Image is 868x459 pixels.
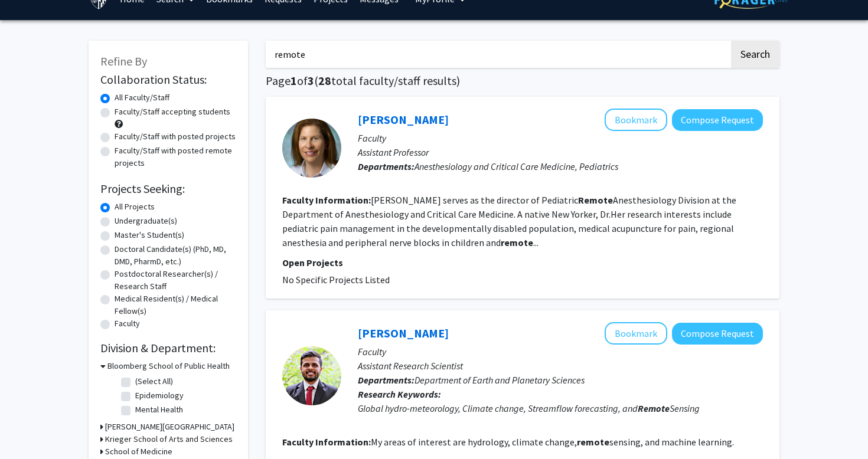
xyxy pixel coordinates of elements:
[358,359,763,373] p: Assistant Research Scientist
[105,433,233,445] h3: Krieger School of Arts and Sciences
[115,293,236,317] label: Medical Resident(s) / Medical Fellow(s)
[135,375,173,388] label: (Select All)
[100,341,236,355] h2: Division & Department:
[605,109,667,131] button: Add Joanne Shay to Bookmarks
[107,360,230,372] h3: Bloomberg School of Public Health
[577,436,609,448] b: remote
[605,322,667,345] button: Add Prakrut Kansara to Bookmarks
[731,41,779,68] button: Search
[115,145,236,169] label: Faculty/Staff with posted remote projects
[358,401,763,415] div: Global hydro-meteorology, Climate change, Streamflow forecasting, and Sensing
[115,215,177,227] label: Undergraduate(s)
[100,73,236,87] h2: Collaboration Status:
[115,229,184,241] label: Master's Student(s)
[105,421,234,433] h3: [PERSON_NAME][GEOGRAPHIC_DATA]
[638,402,670,414] b: Remote
[672,323,763,345] button: Compose Request to Prakrut Kansara
[115,91,169,104] label: All Faculty/Staff
[358,112,449,127] a: [PERSON_NAME]
[371,436,734,448] fg-read-more: My areas of interest are hydrology, climate change, sensing, and machine learning.
[282,255,763,270] p: Open Projects
[282,436,371,448] b: Faculty Information:
[291,73,297,88] span: 1
[672,109,763,131] button: Compose Request to Joanne Shay
[266,41,729,68] input: Search Keywords
[115,317,140,330] label: Faculty
[135,404,183,416] label: Mental Health
[308,73,314,88] span: 3
[115,201,155,213] label: All Projects
[115,106,230,118] label: Faculty/Staff accepting students
[578,194,613,206] b: Remote
[358,345,763,359] p: Faculty
[415,160,618,172] span: Anesthesiology and Critical Care Medicine, Pediatrics
[115,268,236,293] label: Postdoctoral Researcher(s) / Research Staff
[501,237,533,248] b: remote
[100,182,236,196] h2: Projects Seeking:
[282,274,390,286] span: No Specific Projects Listed
[358,374,415,386] b: Departments:
[415,374,585,386] span: Department of Earth and Planetary Sciences
[358,160,415,172] b: Departments:
[282,194,736,248] fg-read-more: [PERSON_NAME] serves as the director of Pediatric Anesthesiology Division at the Department of An...
[115,243,236,268] label: Doctoral Candidate(s) (PhD, MD, DMD, PharmD, etc.)
[358,326,449,340] a: [PERSON_NAME]
[266,74,779,88] h1: Page of ( total faculty/staff results)
[105,445,172,458] h3: School of Medicine
[358,131,763,145] p: Faculty
[9,406,50,450] iframe: Chat
[358,145,763,159] p: Assistant Professor
[282,194,371,206] b: Faculty Information:
[115,130,236,143] label: Faculty/Staff with posted projects
[358,388,441,400] b: Research Keywords:
[135,389,184,402] label: Epidemiology
[318,73,331,88] span: 28
[100,54,147,68] span: Refine By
